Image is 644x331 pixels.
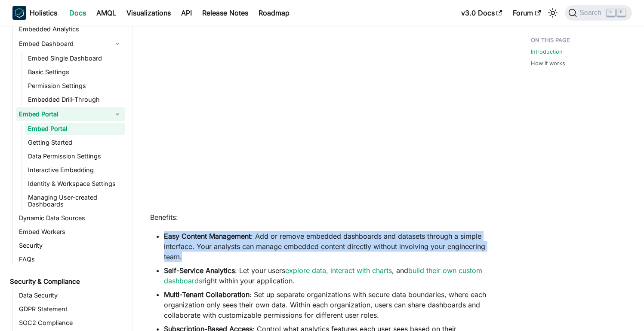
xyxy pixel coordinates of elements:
[16,23,125,35] a: Embedded Analytics
[30,8,57,18] b: Holistics
[16,289,125,301] a: Data Security
[121,6,176,20] a: Visualizations
[607,9,615,16] kbd: ⌘
[25,123,125,135] a: Embed Portal
[16,253,125,265] a: FAQs
[176,6,197,20] a: API
[110,107,125,121] button: Collapse sidebar category 'Embed Portal'
[25,191,125,210] a: Managing User-created Dashboards
[16,240,125,252] a: Security
[456,6,508,20] a: v3.0 Docs
[253,6,295,20] a: Roadmap
[16,212,125,224] a: Dynamic Data Sources
[531,59,565,67] a: How it works
[164,266,235,275] strong: Self-Service Analytics
[285,266,392,275] a: explore data, interact with charts
[25,80,125,92] a: Permission Settings
[25,94,125,106] a: Embedded Drill-Through
[25,137,125,149] a: Getting Started
[25,150,125,162] a: Data Permission Settings
[617,9,626,16] kbd: K
[16,303,125,315] a: GDPR Statement
[12,6,57,20] a: HolisticsHolistics
[164,289,496,320] li: : Set up separate organizations with secure data boundaries, where each organization only sees th...
[12,6,26,20] img: Holistics
[164,266,482,285] a: build their own custom dashboards
[16,226,125,238] a: Embed Workers
[508,6,546,20] a: Forum
[197,6,253,20] a: Release Notes
[25,164,125,176] a: Interactive Embedding
[164,231,496,262] li: : Add or remove embedded dashboards and datasets through a simple interface. Your analysts can ma...
[64,6,91,20] a: Docs
[565,5,632,21] button: Search (Command+K)
[110,37,125,51] button: Collapse sidebar category 'Embed Dashboard'
[150,212,496,222] p: Benefits:
[7,276,125,288] a: Security & Compliance
[25,66,125,78] a: Basic Settings
[16,317,125,329] a: SOC2 Compliance
[164,290,250,299] strong: Multi-Tenant Collaboration
[25,52,125,64] a: Embed Single Dashboard
[16,107,110,121] a: Embed Portal
[164,232,251,240] strong: Easy Content Management
[91,6,121,20] a: AMQL
[546,6,560,20] button: Switch between dark and light mode (currently light mode)
[577,9,607,17] span: Search
[25,178,125,190] a: Identity & Workspace Settings
[16,37,110,51] a: Embed Dashboard
[4,26,133,331] nav: Docs sidebar
[164,265,496,286] li: : Let your users , and right within your application.
[531,48,563,56] a: Introduction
